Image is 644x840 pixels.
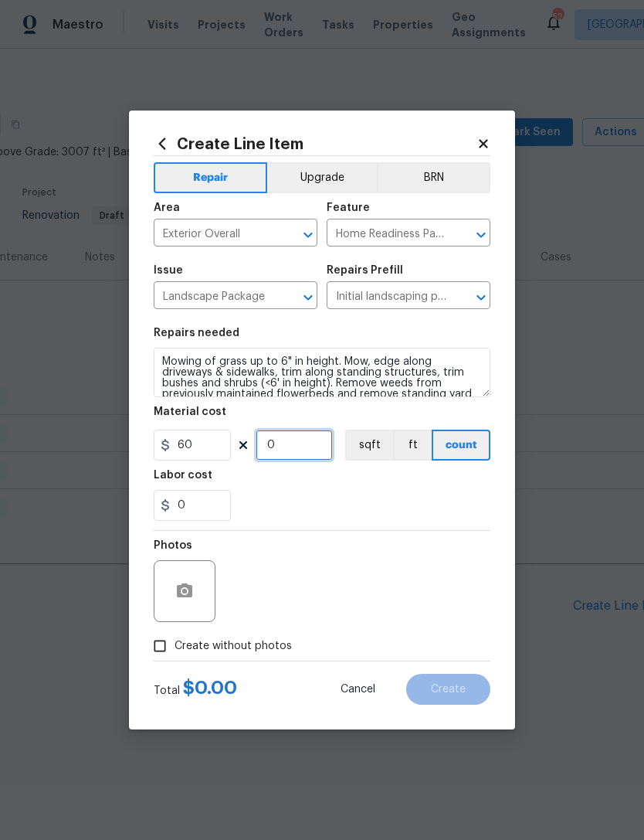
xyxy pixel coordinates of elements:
textarea: Mowing of grass up to 6" in height. Mow, edge along driveways & sidewalks, trim along standing st... [154,348,490,397]
h5: Repairs needed [154,328,239,338]
span: Create [431,684,466,695]
button: Open [470,287,492,308]
span: Cancel [341,684,375,695]
h5: Labor cost [154,470,212,481]
h5: Feature [327,202,370,213]
h5: Area [154,202,180,213]
span: Create without photos [175,638,292,655]
h5: Material cost [154,406,226,417]
span: $ 0.00 [183,678,237,697]
button: Open [297,287,319,308]
button: Open [470,224,492,246]
button: Upgrade [267,162,378,193]
button: Create [406,674,490,705]
h5: Photos [154,540,192,551]
h5: Issue [154,265,183,276]
button: Repair [154,162,267,193]
div: Total [154,680,237,699]
button: ft [393,430,432,461]
button: sqft [345,430,393,461]
button: BRN [377,162,490,193]
button: Cancel [316,674,400,705]
button: Open [297,224,319,246]
h5: Repairs Prefill [327,265,403,276]
h2: Create Line Item [154,135,476,152]
button: count [432,430,490,461]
